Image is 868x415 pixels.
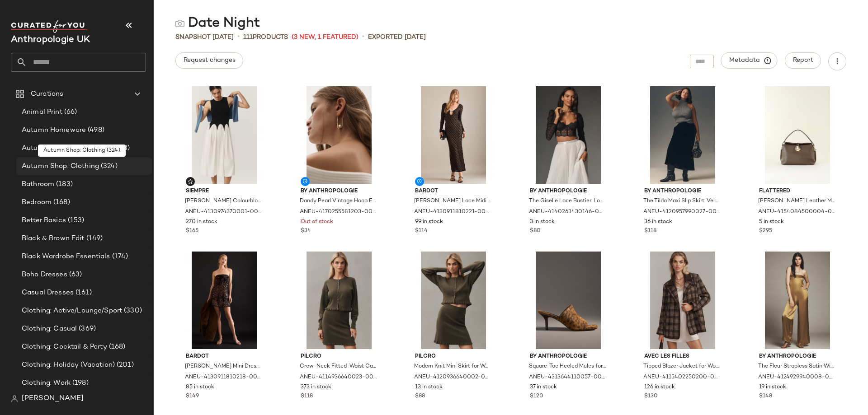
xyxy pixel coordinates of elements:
span: (330) [122,306,142,316]
span: ANEU-4170255581203-000-070 [300,208,377,216]
span: 3 in stock [530,218,555,226]
span: Tipped Blazer Jacket for Women in Brown, Polyester/Spandex, Size Large by Avec Les Filles at Anth... [643,363,720,371]
span: (3 New, 1 Featured) [292,33,359,42]
span: By Anthropologie [530,353,607,361]
span: [PERSON_NAME] [22,393,84,404]
img: cfy_white_logo.C9jOOHJF.svg [11,20,88,33]
img: 4124929940008_071_b [752,252,843,349]
span: • [237,32,240,42]
span: ANEU-4154084500004-000-036 [758,208,835,216]
span: 111 [243,34,253,41]
span: (198) [71,378,89,388]
img: 100067362_029_b [523,252,614,349]
span: ANEU-4124929940008-000-071 [758,373,835,382]
span: Flattered [759,187,836,196]
span: Snapshot [DATE] [175,33,234,42]
span: $114 [415,227,428,235]
img: svg%3e [11,395,18,402]
img: 4154084500004_036_e [752,86,843,184]
span: • [362,32,364,42]
img: svg%3e [188,179,193,184]
button: Request changes [175,52,243,69]
span: Autumn Homeware [22,125,86,135]
span: ANEU-4140263430146-000-001 [529,208,606,216]
span: Black & Brown Edit [22,233,85,244]
span: $118 [644,227,656,235]
span: ANEU-4120936640002-000-230 [414,373,491,382]
span: 85 in stock [186,383,214,392]
img: svg%3e [175,19,184,28]
span: Bathroom [22,179,54,190]
span: $34 [301,227,311,235]
span: Better Basics [22,215,66,226]
img: 4130974370001_001_e4 [179,86,270,184]
span: [PERSON_NAME] Colourblock Midi Dress for Women in Black, Nylon/Rayon/Viscose, Size Large by Siemp... [185,197,262,205]
span: (168) [52,197,70,208]
div: Date Night [175,14,260,33]
span: Bedroom [22,197,52,208]
span: $120 [530,392,543,401]
span: [PERSON_NAME] Mini Dress for Women in Brown, Polyester, Size Uk 14 by Bardot at Anthropologie [185,363,262,371]
span: Out of stock [301,218,333,226]
span: 5 in stock [759,218,784,226]
span: Pilcro [415,353,492,361]
span: (63) [67,270,82,280]
img: 4120936640002_230_b [408,252,499,349]
img: 4140263430146_001_b [523,86,614,184]
span: Bardot [186,353,263,361]
span: $148 [759,392,772,401]
img: 4130911810218_020_e [179,252,270,349]
span: ANEU-4114936640023-000-230 [300,373,377,382]
span: 270 in stock [186,218,217,226]
span: ANEU-4130974370001-000-001 [185,208,262,216]
span: Crew-Neck Fitted-Waist Cardigan in Green, Polyester/Polyamide/Viscose, Size XL by Pilcro at Anthr... [300,363,377,371]
span: (483) [111,143,130,154]
span: Autumn Shop: Clothing [22,161,99,172]
span: Square-Toe Heeled Mules for Women, Leather/Rubber, Size 36 by Anthropologie [529,363,606,371]
span: The Fleur Strapless Satin Wide-Leg Jumpsuit for Women in Yellow, Rayon/Viscose, Size Large by Ant... [758,363,835,371]
img: 4130911810221_001_e [408,86,499,184]
span: Request changes [183,57,236,64]
span: $118 [301,392,313,401]
span: (174) [110,252,128,262]
span: ANEU-4115402250200-000-020 [643,373,720,382]
span: Clothing: Holiday (Vacation) [22,360,115,370]
span: Casual Dresses [22,288,74,298]
span: By Anthropologie [530,187,607,196]
span: ANEU-4130911810218-000-020 [185,373,262,382]
span: Siempre [186,187,263,196]
span: ANEU-4130911810221-000-001 [414,208,491,216]
span: (498) [86,125,104,135]
span: [PERSON_NAME] Leather Mini Crossbody Bag for Women in Beige, Polyester/Cotton/Leather by Flattere... [758,197,835,205]
span: Clothing: Cocktail & Party [22,342,107,352]
span: The Tilda Maxi Slip Skirt: Velvet Edition for Women in Black, Nylon/Viscose, Size Large by Anthro... [643,197,720,205]
button: Metadata [721,52,778,69]
span: $149 [186,392,199,401]
span: Bardot [415,187,492,196]
span: ANEU-4313644110057-000-029 [529,373,606,382]
span: [PERSON_NAME] Lace Midi Dress for Women in Black, Cotton/Polyamide/Elastane, Size Uk 10 by Bardot... [414,197,491,205]
span: (201) [115,360,134,370]
span: Animal Print [22,107,62,117]
span: $295 [759,227,772,235]
span: The Giselle Lace Bustier: Long-Sleeve Edition Top for Women in Black, Nylon/Elastane, Size Large ... [529,197,606,205]
span: By Anthropologie [759,353,836,361]
span: Report [793,57,813,64]
span: Clothing: Active/Lounge/Sport [22,306,122,316]
span: 99 in stock [415,218,443,226]
div: Products [243,33,288,42]
span: (168) [107,342,126,352]
span: Metadata [729,56,770,65]
span: Black Wardrobe Essentials [22,252,110,262]
span: Autumn Shop: Accessories [22,143,111,154]
button: Report [785,52,821,69]
span: Boho Dresses [22,270,67,280]
span: Curations [31,89,63,99]
span: (369) [77,324,96,334]
span: (149) [85,233,103,244]
span: 37 in stock [530,383,557,392]
span: (161) [74,288,92,298]
span: By Anthropologie [644,187,721,196]
span: 13 in stock [415,383,443,392]
img: 103761169_070_p2 [293,86,385,184]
